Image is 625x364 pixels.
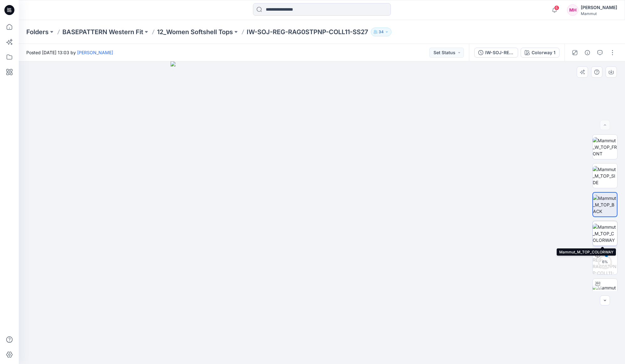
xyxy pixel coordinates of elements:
[77,50,113,55] a: [PERSON_NAME]
[379,29,384,35] p: 34
[532,49,555,56] div: Colorway 1
[371,28,391,36] button: 34
[247,28,368,36] p: IW-SOJ-REG-RAG0STPNP-COLL11-SS27
[581,4,617,11] div: [PERSON_NAME]
[62,28,143,36] a: BASEPATTERN Western Fit
[485,49,514,56] div: IW-SOJ-REG-RAG0STPNP-COLL11-SS27
[593,250,617,274] img: IW-SOJ-REG-RAG0STPNP-COLL11-SS27 Colorway 1
[593,195,617,215] img: Mammut_M_TOP_BACK
[554,5,559,10] span: 6
[157,28,233,36] a: 12_Women Softshell Tops
[474,48,518,58] button: IW-SOJ-REG-RAG0STPNP-COLL11-SS27
[582,48,592,58] button: Details
[593,137,617,157] img: Mammut_W_TOP_FRONT
[597,259,612,265] div: 6 %
[581,11,617,16] div: Mammut
[567,4,578,16] div: MH
[26,49,113,56] span: Posted [DATE] 13:03 by
[593,284,617,298] img: Mammut_M_TOP_TT
[521,48,559,58] button: Colorway 1
[171,61,473,364] img: eyJhbGciOiJIUzI1NiIsImtpZCI6IjAiLCJzbHQiOiJzZXMiLCJ0eXAiOiJKV1QifQ.eyJkYXRhIjp7InR5cGUiOiJzdG9yYW...
[26,28,49,36] a: Folders
[593,224,617,243] img: Mammut_M_TOP_COLORWAY
[593,166,617,186] img: Mammut_M_TOP_SIDE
